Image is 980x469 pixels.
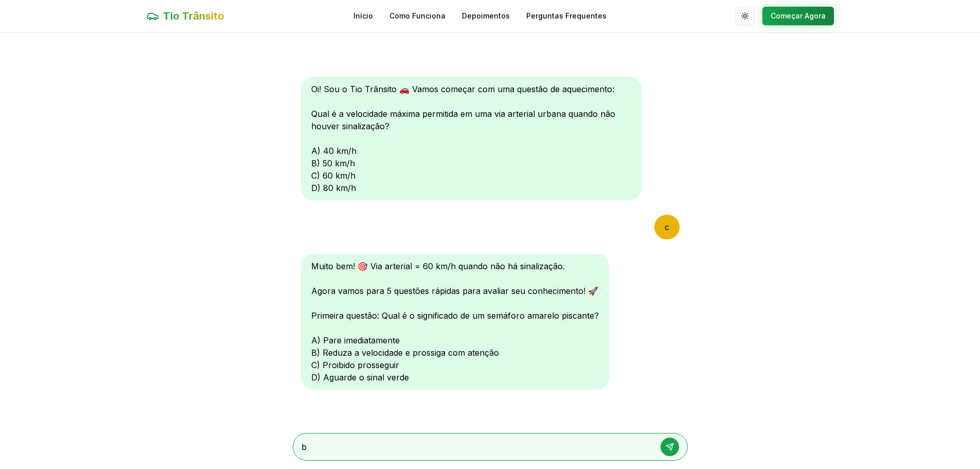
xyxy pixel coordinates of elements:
button: Começar Agora [762,7,834,25]
div: Oi! Sou o Tio Trânsito 🚗 Vamos começar com uma questão de aquecimento: Qual é a velocidade máxima... [301,77,642,200]
div: c [654,215,680,239]
a: Como Funciona [389,11,446,21]
a: Início [353,11,373,21]
a: Depoimentos [462,11,510,21]
div: Muito bem! 🎯 Via arterial = 60 km/h quando não há sinalização. Agora vamos para 5 questões rápida... [301,254,609,390]
span: Tio Trânsito [163,9,224,23]
textarea: b [301,441,650,453]
a: Tio Trânsito [147,9,224,23]
a: Perguntas Frequentes [526,11,607,21]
